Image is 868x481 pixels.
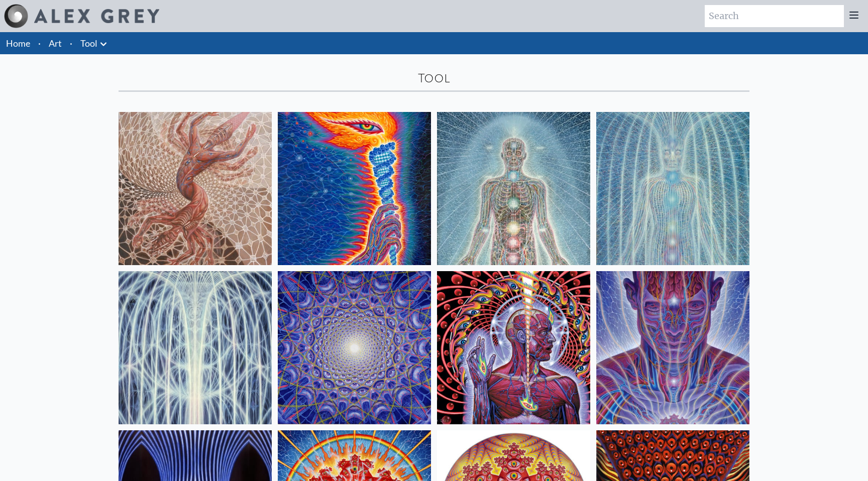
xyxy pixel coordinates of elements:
li: · [34,32,45,54]
li: · [66,32,76,54]
a: Tool [80,36,97,50]
input: Search [705,5,844,27]
img: Mystic Eye, 2018, Alex Grey [596,271,749,424]
div: Tool [119,70,749,86]
a: Art [49,36,62,50]
a: Home [6,38,30,49]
